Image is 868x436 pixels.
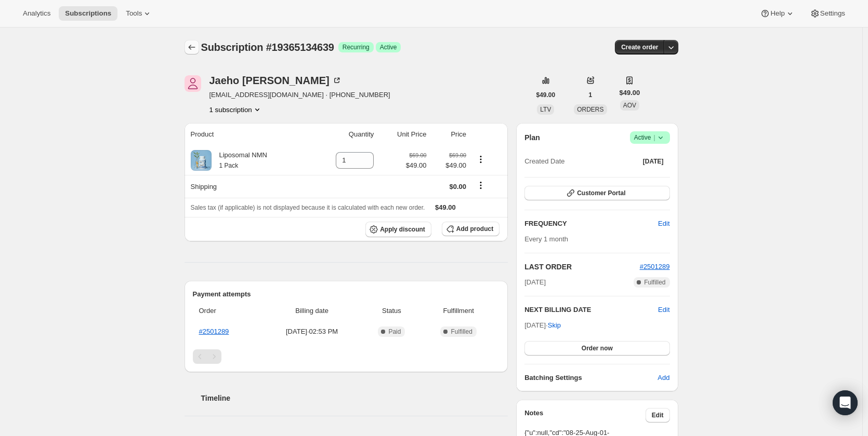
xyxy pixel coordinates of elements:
th: Product [185,123,312,146]
span: Subscriptions [65,9,111,18]
button: Edit [646,408,670,423]
th: Price [429,123,469,146]
span: Settings [820,9,845,18]
span: Paid [388,328,401,336]
span: [EMAIL_ADDRESS][DOMAIN_NAME] · [PHONE_NUMBER] [209,90,390,100]
span: Fulfillment [424,306,493,316]
h6: Batching Settings [524,373,657,383]
span: Fulfilled [644,278,665,287]
span: Add product [456,225,493,233]
span: $49.00 [536,91,556,99]
span: Edit [658,219,669,229]
button: Edit [658,305,669,315]
small: $69.00 [409,152,426,158]
span: Tools [126,9,142,18]
th: Quantity [311,123,377,146]
button: Customer Portal [524,186,669,200]
a: #2501289 [640,263,670,270]
h2: LAST ORDER [524,262,639,272]
span: Analytics [23,9,50,18]
span: Status [366,306,417,316]
span: Active [634,132,666,143]
span: Every 1 month [524,235,568,243]
button: [DATE] [637,154,670,169]
span: Created Date [524,156,564,167]
nav: Pagination [193,349,500,364]
h2: FREQUENCY [524,219,658,229]
a: #2501289 [199,328,229,335]
span: LTV [540,106,551,113]
h2: NEXT BILLING DATE [524,305,658,315]
span: Help [770,9,784,18]
button: Order now [524,341,669,356]
span: $49.00 [432,160,466,171]
span: Billing date [264,306,359,316]
span: Add [657,373,669,383]
button: Tools [120,6,159,21]
span: Active [380,43,397,51]
button: 1 [583,88,599,102]
span: Customer Portal [577,189,625,197]
span: Skip [548,320,561,331]
h3: Notes [524,408,646,423]
span: Sales tax (if applicable) is not displayed because it is calculated with each new order. [191,204,425,211]
span: Fulfilled [451,328,472,336]
span: Edit [652,411,664,419]
button: $49.00 [530,88,562,102]
span: $49.00 [435,203,456,211]
span: $0.00 [450,183,467,190]
span: Subscription #19365134639 [201,42,334,53]
small: 1 Pack [219,162,239,169]
h2: Payment attempts [193,289,500,299]
span: $49.00 [406,160,427,171]
th: Shipping [185,175,312,198]
button: Subscriptions [59,6,117,21]
span: AOV [623,102,636,109]
button: Add product [442,222,499,236]
span: ORDERS [577,106,603,113]
h2: Timeline [201,393,508,403]
span: Create order [621,43,658,51]
button: Subscriptions [185,40,199,55]
button: Settings [804,6,851,21]
button: Product actions [209,104,262,115]
button: Help [754,6,801,21]
img: product img [191,150,212,171]
span: Recurring [343,43,370,51]
span: [DATE] · [524,321,561,329]
button: Add [651,370,676,386]
button: Shipping actions [472,180,489,191]
span: $49.00 [620,88,640,98]
span: Order now [582,344,613,352]
button: Create order [615,40,664,55]
span: Apply discount [380,225,425,234]
th: Unit Price [377,123,429,146]
div: Liposomal NMN [212,150,267,171]
button: #2501289 [640,262,670,272]
button: Skip [542,317,567,334]
button: Product actions [472,154,489,165]
span: [DATE] [643,157,664,166]
h2: Plan [524,132,540,143]
div: Open Intercom Messenger [833,390,858,415]
span: [DATE] · 02:53 PM [264,326,359,337]
span: [DATE] [524,277,546,288]
th: Order [193,299,261,322]
button: Edit [652,215,676,232]
span: Jaeho Yoon [185,75,201,92]
span: 1 [589,91,593,99]
span: | [653,133,655,142]
div: Jaeho [PERSON_NAME] [209,75,342,86]
button: Apply discount [365,222,431,237]
button: Analytics [17,6,57,21]
small: $69.00 [449,152,466,158]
